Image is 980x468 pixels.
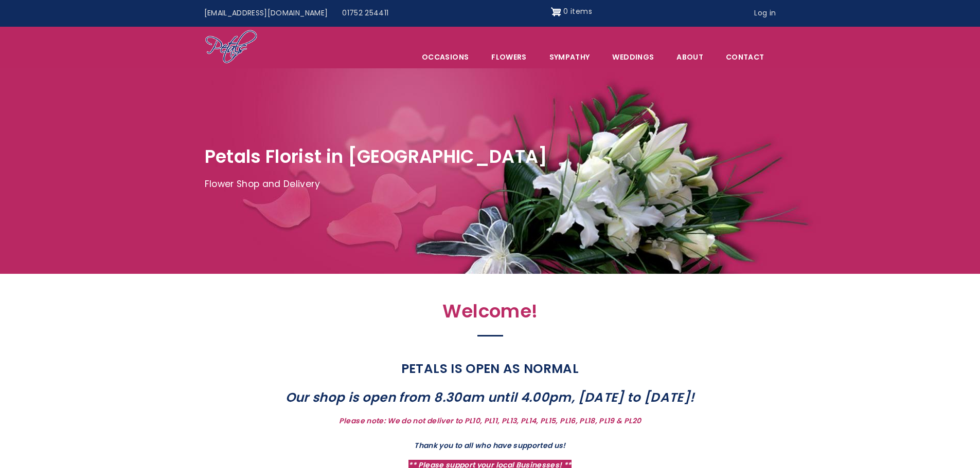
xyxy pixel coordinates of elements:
p: Flower Shop and Delivery [205,177,776,192]
img: Shopping cart [551,4,561,20]
strong: Thank you to all who have supported us! [414,440,566,451]
a: Contact [715,46,775,68]
strong: Please note: We do not deliver to PL10, PL11, PL13, PL14, PL15, PL16, PL18, PL19 & PL20 [339,416,641,426]
strong: PETALS IS OPEN AS NORMAL [401,360,579,378]
a: Sympathy [539,46,601,68]
span: Petals Florist in [GEOGRAPHIC_DATA] [205,144,548,169]
a: Shopping cart 0 items [551,4,592,20]
span: Occasions [411,46,479,68]
span: Weddings [601,46,665,68]
a: [EMAIL_ADDRESS][DOMAIN_NAME] [197,4,335,23]
a: About [666,46,714,68]
span: 0 items [563,6,592,16]
a: Flowers [480,46,537,68]
a: 01752 254411 [335,4,396,23]
strong: Our shop is open from 8.30am until 4.00pm, [DATE] to [DATE]! [286,388,695,406]
img: Home [205,29,258,65]
h2: Welcome! [266,301,714,328]
a: Log in [747,4,783,23]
